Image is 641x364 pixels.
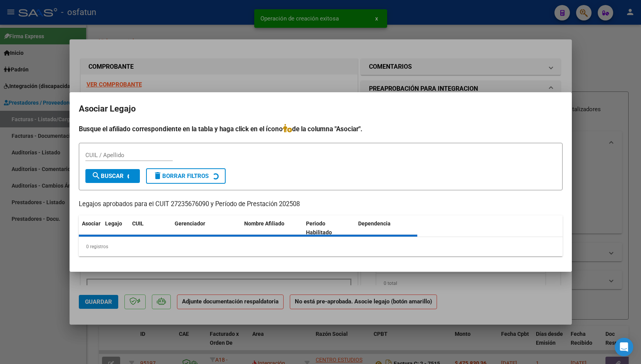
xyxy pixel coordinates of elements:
button: Buscar [85,169,140,183]
span: Gerenciador [175,220,205,227]
span: CUIL [132,220,144,227]
datatable-header-cell: Dependencia [355,215,417,241]
span: Dependencia [358,220,391,227]
datatable-header-cell: Gerenciador [172,215,241,241]
datatable-header-cell: Periodo Habilitado [303,215,355,241]
div: 0 registros [79,237,563,256]
datatable-header-cell: CUIL [129,215,172,241]
button: Borrar Filtros [146,168,226,184]
span: Legajo [105,220,122,227]
datatable-header-cell: Legajo [102,215,129,241]
h2: Asociar Legajo [79,102,563,116]
span: Asociar [82,220,100,227]
mat-icon: search [92,171,101,180]
p: Legajos aprobados para el CUIT 27235676090 y Período de Prestación 202508 [79,200,563,209]
span: Buscar [92,173,124,179]
datatable-header-cell: Asociar [79,215,102,241]
div: Open Intercom Messenger [615,338,633,356]
span: Nombre Afiliado [244,220,284,227]
mat-icon: delete [153,171,162,180]
span: Periodo Habilitado [306,220,332,235]
h4: Busque el afiliado correspondiente en la tabla y haga click en el ícono de la columna "Asociar". [79,124,563,134]
datatable-header-cell: Nombre Afiliado [241,215,303,241]
span: Borrar Filtros [153,173,209,179]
